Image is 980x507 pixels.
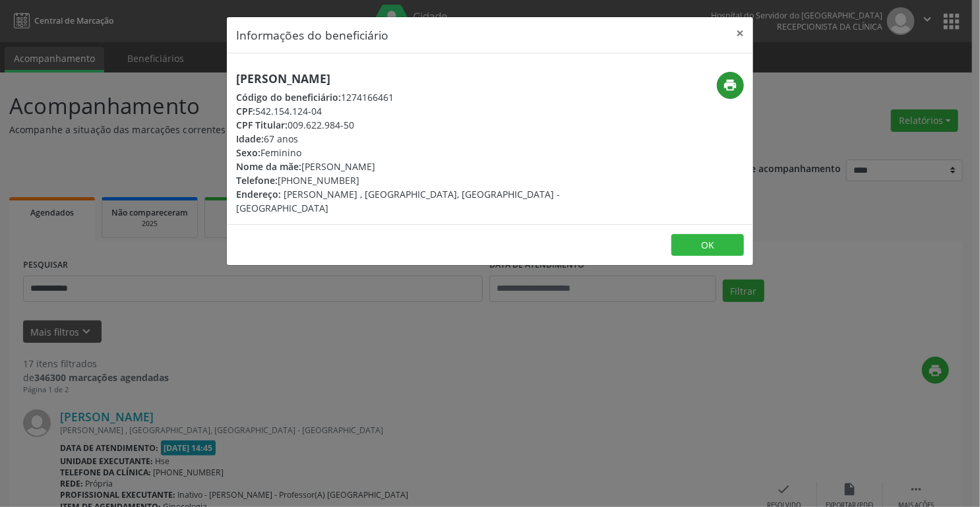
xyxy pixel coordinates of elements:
[236,132,568,146] div: 67 anos
[236,188,281,200] span: Endereço:
[727,17,753,49] button: Close
[236,160,301,173] span: Nome da mãe:
[236,90,568,104] div: 1274166461
[236,146,260,159] span: Sexo:
[671,234,744,256] button: OK
[236,104,568,118] div: 542.154.124-04
[236,173,568,187] div: [PHONE_NUMBER]
[236,72,568,86] h5: [PERSON_NAME]
[236,160,568,173] div: [PERSON_NAME]
[236,26,388,44] h5: Informações do beneficiário
[236,118,568,132] div: 009.622.984-50
[236,119,288,131] span: CPF Titular:
[236,188,560,214] span: [PERSON_NAME] , [GEOGRAPHIC_DATA], [GEOGRAPHIC_DATA] - [GEOGRAPHIC_DATA]
[236,174,278,187] span: Telefone:
[236,146,568,160] div: Feminino
[236,133,264,145] span: Idade:
[723,78,738,92] i: print
[236,91,341,104] span: Código do beneficiário:
[717,72,744,99] button: print
[236,105,255,117] span: CPF:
